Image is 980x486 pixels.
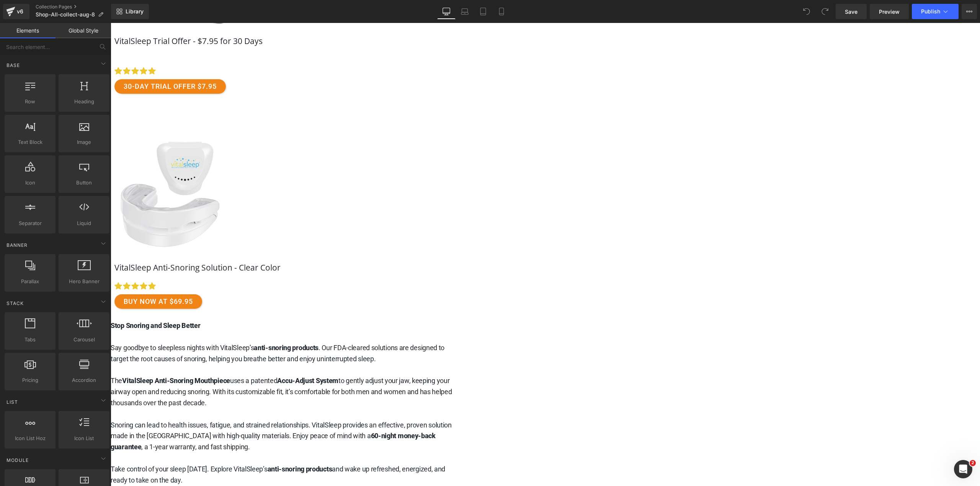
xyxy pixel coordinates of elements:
[7,179,53,187] span: Icon
[954,460,972,478] iframe: Intercom live chat
[456,4,474,19] a: Laptop
[921,8,940,15] span: Publish
[13,275,82,282] span: BUY NOW AT $69.95
[870,4,909,19] a: Preview
[13,60,106,67] span: 30-Day Trial Offer $7.95
[61,219,107,227] span: Liquid
[879,8,900,16] span: Preview
[7,434,53,442] span: Icon List Hoz
[7,138,53,146] span: Text Block
[11,354,119,362] strong: VitalSleep Anti-Snoring Mouthpiece
[7,219,53,227] span: Separator
[61,336,107,344] span: Carousel
[143,321,208,329] strong: anti-snoring products
[56,23,111,38] a: Global Style
[6,457,29,464] span: Module
[61,179,107,187] span: Button
[6,62,21,69] span: Base
[157,442,222,450] strong: anti-snoring products
[799,4,814,19] button: Undo
[6,300,24,307] span: Stack
[167,354,228,362] strong: Accu-Adjust System
[4,56,115,71] a: 30-Day Trial Offer $7.95
[4,115,119,230] img: VitalSleep Anti-Snoring Solution - Clear Color
[4,13,152,23] a: VitalSleep Trial Offer - $7.95 for 30 Days
[474,4,492,19] a: Tablet
[111,4,149,19] a: New Library
[61,434,107,442] span: Icon List
[36,11,95,18] span: Shop-All-collect-aug-8
[3,4,29,19] a: v6
[7,336,53,344] span: Tabs
[126,8,144,15] span: Library
[7,277,53,285] span: Parallax
[817,4,833,19] button: Redo
[6,398,19,406] span: List
[61,376,107,384] span: Accordion
[4,271,91,286] a: BUY NOW AT $69.95
[15,7,25,16] div: v6
[970,460,976,466] span: 2
[61,98,107,106] span: Heading
[6,241,28,249] span: Banner
[437,4,456,19] a: Desktop
[7,98,53,106] span: Row
[61,138,107,146] span: Image
[4,240,170,250] a: VitalSleep Anti-Snoring Solution - Clear Color
[36,4,111,10] a: Collection Pages
[962,4,977,19] button: More
[7,376,53,384] span: Pricing
[492,4,511,19] a: Mobile
[912,4,959,19] button: Publish
[845,8,857,16] span: Save
[61,277,107,285] span: Hero Banner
